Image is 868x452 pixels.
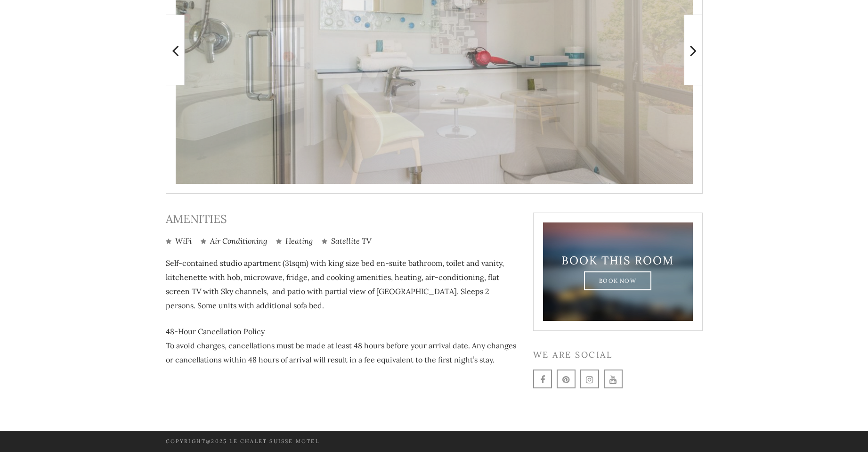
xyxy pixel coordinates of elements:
[560,254,676,267] h3: Book This Room
[276,236,313,247] li: Heating
[322,236,372,247] li: Satellite TV
[166,324,519,367] p: 48-Hour Cancellation Policy To avoid charges, cancellations must be made at least 48 hours before...
[533,350,703,360] h3: We are social
[584,271,651,290] a: Book Now
[166,256,519,312] p: Self-contained studio apartment (31sqm) with king size bed en-suite bathroom, toilet and vanity, ...
[201,236,267,247] li: Air Conditioning
[166,436,427,446] p: Copyright@2025 Le Chalet suisse Motel
[166,213,519,226] h3: Amenities
[166,236,192,247] li: WiFi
